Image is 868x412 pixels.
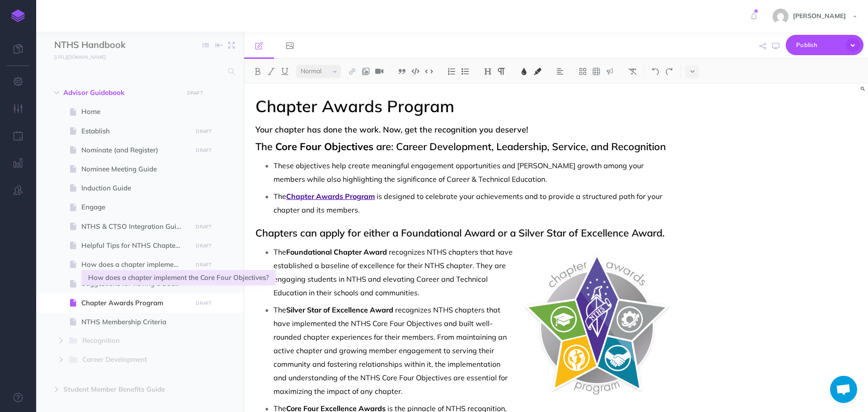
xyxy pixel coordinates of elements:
[375,68,383,75] img: Add video button
[286,192,375,201] a: Chapter Awards Program
[348,68,356,75] img: Link button
[36,52,115,61] a: [URL][DOMAIN_NAME]
[830,376,857,403] a: Open chat
[81,259,189,270] span: How does a chapter implement the Core Four Objectives?
[274,192,286,201] span: The
[254,68,262,75] img: Bold button
[376,140,666,153] span: are: Career Development, Leadership, Service, and Recognition
[193,241,215,251] button: DRAFT
[193,260,215,270] button: DRAFT
[255,96,454,116] span: Chapter Awards Program
[63,87,178,98] span: Advisor Guidebook
[425,68,433,75] img: Inline code button
[274,247,514,297] span: recognizes NTHS chapters that have established a baseline of excellence for their NTHS chapter. T...
[196,243,212,249] small: DRAFT
[196,262,212,268] small: DRAFT
[196,281,212,287] small: DRAFT
[81,298,189,308] span: Chapter Awards Program
[63,384,178,395] span: Student Member Benefits Guide
[533,68,542,75] img: Text background color button
[196,147,212,153] small: DRAFT
[448,68,456,75] img: Ordered list button
[796,38,841,52] span: Publish
[54,63,223,80] input: Search
[281,68,289,75] img: Underline button
[592,68,600,75] img: Create table button
[82,335,176,347] span: Recognition
[81,202,189,213] span: Engage
[461,68,469,75] img: Unordered list button
[362,68,370,75] img: Add image button
[286,247,387,256] span: Foundational Chapter Award
[497,68,505,75] img: Paragraph button
[193,126,215,137] button: DRAFT
[556,68,564,75] img: Alignment dropdown menu button
[196,128,212,134] small: DRAFT
[286,305,393,314] span: Silver Star of Excellence Award
[786,35,863,55] button: Publish
[81,317,189,327] span: NTHS Membership Criteria
[651,68,660,75] img: Undo
[81,183,189,194] span: Induction Guide
[54,54,106,60] small: [URL][DOMAIN_NAME]
[81,240,189,251] span: Helpful Tips for NTHS Chapter Officers
[81,164,189,175] span: Nominee Meeting Guide
[11,9,25,22] img: logo-mark.svg
[788,12,850,20] span: [PERSON_NAME]
[274,192,664,214] span: is designed to celebrate your achievements and to provide a structured path for your chapter and ...
[82,354,176,366] span: Career Development
[193,298,215,308] button: DRAFT
[520,68,528,75] img: Text color button
[196,300,212,306] small: DRAFT
[255,140,273,153] span: The
[193,145,215,156] button: DRAFT
[274,305,509,396] span: recognizes NTHS chapters that have implemented the NTHS Core Four Objectives and built well-round...
[81,106,189,117] span: Home
[184,88,206,98] button: DRAFT
[274,161,646,184] span: These objectives help create meaningful engagement opportunities and [PERSON_NAME] growth among y...
[81,278,189,289] span: Suggestions for having a Successful Chapter
[665,68,673,75] img: Redo
[274,247,286,256] span: The
[255,227,665,239] span: Chapters can apply for either a Foundational Award or a Silver Star of Excellence Award.
[606,68,614,75] img: Callout dropdown menu button
[628,68,637,75] img: Clear styles button
[411,68,420,75] img: Code block button
[81,221,189,232] span: NTHS & CTSO Integration Guide
[54,38,160,52] input: Documentation Name
[187,90,203,96] small: DRAFT
[193,279,215,289] button: DRAFT
[255,125,670,134] span: Your chapter has done the work. Now, get the recognition you deserve!
[193,222,215,232] button: DRAFT
[773,9,788,24] img: e15ca27c081d2886606c458bc858b488.jpg
[81,145,189,156] span: Nominate (and Register)
[267,68,275,75] img: Italic button
[274,305,286,314] span: The
[484,68,492,75] img: Headings dropdown button
[196,224,212,230] small: DRAFT
[275,140,373,153] span: Core Four Objectives
[81,126,189,137] span: Establish
[398,68,406,75] img: Blockquote button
